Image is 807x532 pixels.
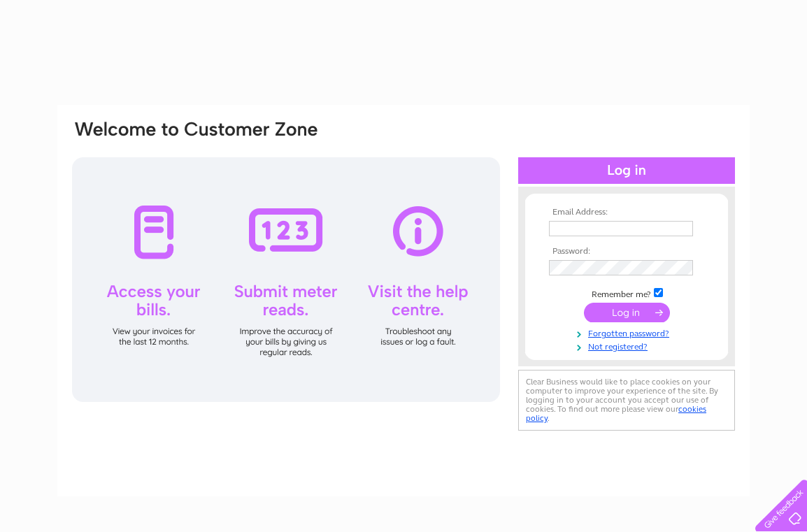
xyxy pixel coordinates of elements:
[549,326,708,339] a: Forgotten password?
[584,303,670,322] input: Submit
[545,208,708,217] th: Email Address:
[518,370,735,431] div: Clear Business would like to place cookies on your computer to improve your experience of the sit...
[549,339,708,352] a: Not registered?
[526,404,706,423] a: cookies policy
[545,286,708,300] td: Remember me?
[545,247,708,257] th: Password:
